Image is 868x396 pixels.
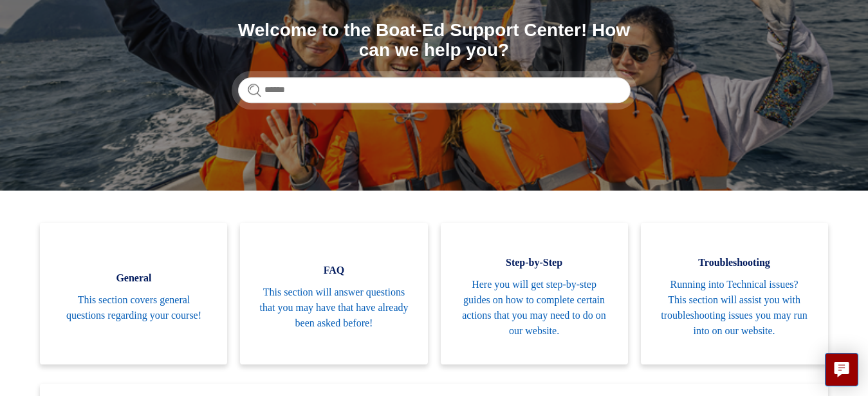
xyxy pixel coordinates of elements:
a: Step-by-Step Here you will get step-by-step guides on how to complete certain actions that you ma... [441,223,628,364]
span: Troubleshooting [660,255,809,270]
a: Troubleshooting Running into Technical issues? This section will assist you with troubleshooting ... [641,223,828,364]
span: General [59,270,208,286]
span: Step-by-Step [460,255,609,270]
span: FAQ [259,263,408,278]
span: This section covers general questions regarding your course! [59,292,208,323]
button: Live chat [825,353,858,386]
h1: Welcome to the Boat-Ed Support Center! How can we help you? [238,21,631,61]
span: Running into Technical issues? This section will assist you with troubleshooting issues you may r... [660,277,809,339]
span: Here you will get step-by-step guides on how to complete certain actions that you may need to do ... [460,277,609,339]
input: Search [238,77,631,103]
a: FAQ This section will answer questions that you may have that have already been asked before! [240,223,427,364]
a: General This section covers general questions regarding your course! [40,223,227,364]
span: This section will answer questions that you may have that have already been asked before! [259,285,408,331]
